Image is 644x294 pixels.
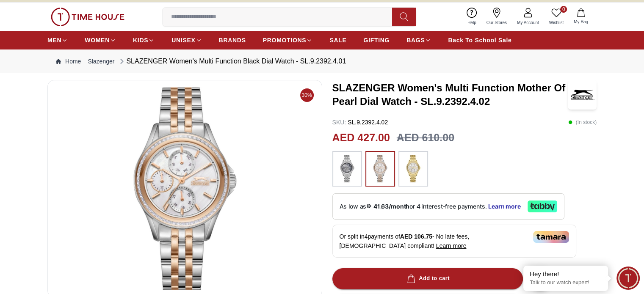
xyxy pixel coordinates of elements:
[51,8,124,26] img: ...
[118,56,346,66] div: SLAZENGER Women's Multi Function Black Dial Watch - SL.9.2392.4.01
[88,57,114,66] a: Slazenger
[464,19,480,26] span: Help
[406,33,431,48] a: BAGS
[263,33,313,48] a: PROMOTIONS
[219,36,246,44] span: BRANDS
[406,36,425,44] span: BAGS
[332,119,346,126] span: SKU :
[337,155,358,182] img: ...
[400,233,432,240] span: AED 106.75
[530,270,602,278] div: Hey there!
[397,130,454,146] h3: AED 610.00
[332,225,576,258] div: Or split in 4 payments of - No late fees, [DEMOGRAPHIC_DATA] compliant!
[300,88,314,102] span: 30%
[363,36,390,44] span: GIFTING
[568,80,597,110] img: SLAZENGER Women's Multi Function Mother Of Pearl Dial Watch - SL.9.2392.4.02
[533,231,569,243] img: Tamara
[171,33,202,48] a: UNISEX
[462,6,481,27] a: Help
[405,274,450,283] div: Add to cart
[370,155,391,182] img: ...
[171,36,195,44] span: UNISEX
[85,36,110,44] span: WOMEN
[403,155,424,182] img: ...
[329,33,346,48] a: SALE
[568,118,597,126] p: ( In stock )
[530,279,602,286] p: Talk to our watch expert!
[55,87,315,290] img: SLAZENGER Women's Multi Function Black Dial Watch - SL.9.2392.4.01
[219,33,246,48] a: BRANDS
[616,267,640,290] div: Chat Widget
[546,19,567,26] span: Wishlist
[133,33,155,48] a: KIDS
[544,6,569,27] a: 0Wishlist
[363,33,390,48] a: GIFTING
[560,6,567,13] span: 0
[263,36,307,44] span: PROMOTIONS
[332,81,568,108] h3: SLAZENGER Women's Multi Function Mother Of Pearl Dial Watch - SL.9.2392.4.02
[329,36,346,44] span: SALE
[133,36,148,44] span: KIDS
[448,36,511,44] span: Back To School Sale
[448,33,511,48] a: Back To School Sale
[56,57,81,66] a: Home
[481,6,512,27] a: Our Stores
[85,33,116,48] a: WOMEN
[570,19,591,25] span: My Bag
[47,36,61,44] span: MEN
[47,33,68,48] a: MEN
[332,268,523,289] button: Add to cart
[483,19,510,26] span: Our Stores
[436,242,467,249] span: Learn more
[47,49,597,73] nav: Breadcrumb
[514,19,542,26] span: My Account
[332,118,388,126] p: SL.9.2392.4.02
[569,7,593,27] button: My Bag
[332,130,390,146] h2: AED 427.00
